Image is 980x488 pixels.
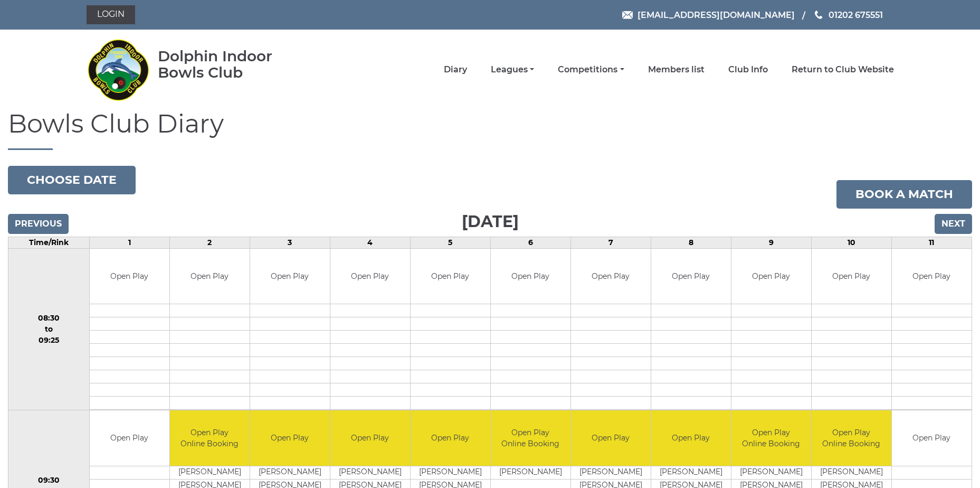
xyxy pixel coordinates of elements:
td: [PERSON_NAME] [731,466,811,479]
input: Previous [8,214,69,234]
img: Email [622,11,633,19]
td: 9 [731,237,811,248]
td: [PERSON_NAME] [411,466,490,479]
td: Open Play Online Booking [491,410,570,466]
td: 4 [330,237,410,248]
td: Open Play [411,410,490,466]
span: 01202 675551 [829,10,883,20]
a: Leagues [491,64,534,76]
a: Return to Club Website [792,64,894,76]
td: Open Play [330,410,410,466]
a: Club Info [728,64,768,76]
td: [PERSON_NAME] [170,466,250,479]
td: Open Play Online Booking [812,410,891,466]
h1: Bowls Club Diary [8,110,972,150]
td: Open Play [571,410,651,466]
td: [PERSON_NAME] [571,466,651,479]
td: [PERSON_NAME] [330,466,410,479]
td: Open Play [812,249,891,304]
td: Open Play [411,249,490,304]
td: Open Play [491,249,570,304]
td: [PERSON_NAME] [651,466,731,479]
td: [PERSON_NAME] [812,466,891,479]
td: 3 [250,237,330,248]
td: 1 [89,237,169,248]
a: Phone us 01202 675551 [813,8,883,22]
td: [PERSON_NAME] [491,466,570,479]
td: Open Play [731,249,811,304]
td: Open Play [250,410,330,466]
td: Open Play Online Booking [170,410,250,466]
img: Phone us [815,11,822,19]
td: Open Play [892,249,972,304]
button: Choose date [8,166,136,194]
td: Open Play [170,249,250,304]
input: Next [935,214,972,234]
td: Open Play [651,410,731,466]
td: Time/Rink [8,237,90,248]
a: Book a match [836,180,972,209]
td: 6 [490,237,570,248]
td: Open Play [90,410,169,466]
span: [EMAIL_ADDRESS][DOMAIN_NAME] [638,10,795,20]
img: Dolphin Indoor Bowls Club [87,33,150,107]
td: [PERSON_NAME] [250,466,330,479]
td: 08:30 to 09:25 [8,248,90,410]
td: 7 [570,237,651,248]
td: 8 [651,237,731,248]
td: Open Play [571,249,651,304]
td: Open Play [90,249,169,304]
a: Members list [648,64,705,76]
a: Competitions [558,64,624,76]
a: Login [87,5,135,24]
td: 5 [410,237,490,248]
td: Open Play [892,410,972,466]
div: Dolphin Indoor Bowls Club [158,48,306,81]
a: Diary [444,64,467,76]
td: 2 [169,237,250,248]
a: Email [EMAIL_ADDRESS][DOMAIN_NAME] [622,8,795,22]
td: Open Play [651,249,731,304]
td: Open Play Online Booking [731,410,811,466]
td: 11 [891,237,972,248]
td: Open Play [330,249,410,304]
td: 10 [811,237,891,248]
td: Open Play [250,249,330,304]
